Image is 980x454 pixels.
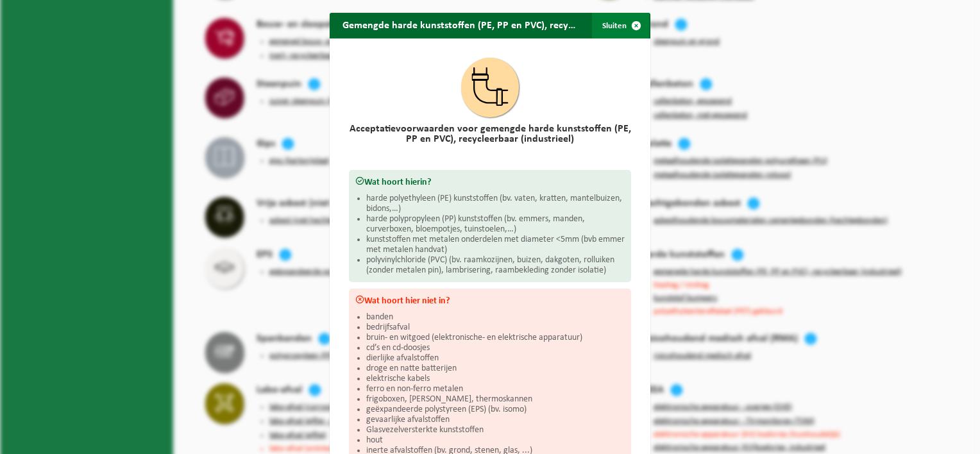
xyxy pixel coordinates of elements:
li: bedrijfsafval [366,323,625,333]
li: cd’s en cd-doosjes [366,343,625,353]
li: banden [366,312,625,323]
li: frigoboxen, [PERSON_NAME], thermoskannen [366,394,625,405]
h2: Acceptatievoorwaarden voor gemengde harde kunststoffen (PE, PP en PVC), recycleerbaar (industrieel) [349,124,631,144]
li: kunststoffen met metalen onderdelen met diameter <5mm (bvb emmer met metalen handvat) [366,235,625,255]
li: ferro en non-ferro metalen [366,384,625,394]
li: polyvinylchloride (PVC) (bv. raamkozijnen, buizen, dakgoten, rolluiken (zonder metalen pin), lamb... [366,255,625,276]
li: elektrische kabels [366,374,625,384]
h3: Wat hoort hier niet in? [355,295,625,306]
li: bruin- en witgoed (elektronische- en elektrische apparatuur) [366,333,625,343]
li: dierlijke afvalstoffen [366,353,625,364]
li: harde polypropyleen (PP) kunststoffen (bv. emmers, manden, curverboxen, bloempotjes, tuinstoelen,…) [366,214,625,235]
li: harde polyethyleen (PE) kunststoffen (bv. vaten, kratten, mantelbuizen, bidons,…) [366,194,625,214]
li: Glasvezelversterkte kunststoffen [366,425,625,435]
button: Sluiten [592,13,649,38]
li: hout [366,435,625,446]
li: geëxpandeerde polystyreen (EPS) (bv. isomo) [366,405,625,415]
li: gevaarlijke afvalstoffen [366,415,625,425]
h3: Wat hoort hierin? [355,176,625,187]
li: droge en natte batterijen [366,364,625,374]
h2: Gemengde harde kunststoffen (PE, PP en PVC), recycleerbaar (industrieel) [330,13,589,37]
